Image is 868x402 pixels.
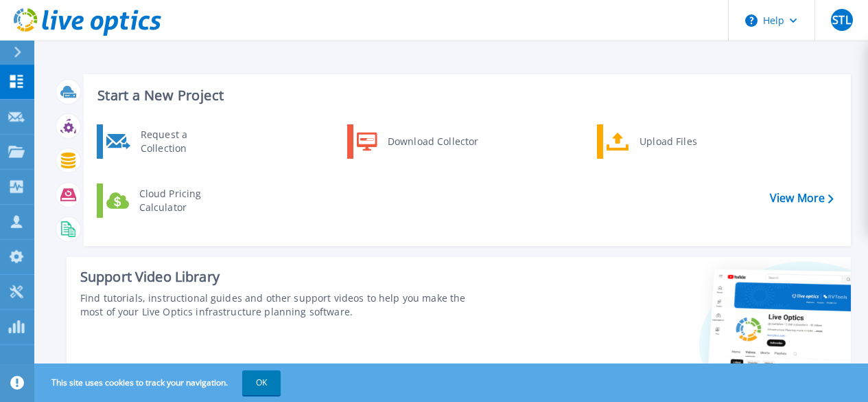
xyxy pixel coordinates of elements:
[132,187,234,214] div: Cloud Pricing Calculator
[381,128,484,155] div: Download Collector
[242,370,281,395] button: OK
[97,124,237,159] a: Request a Collection
[80,291,488,319] div: Find tutorials, instructional guides and other support videos to help you make the most of your L...
[97,183,237,218] a: Cloud Pricing Calculator
[770,192,834,205] a: View More
[832,14,850,25] span: STL
[597,124,738,159] a: Upload Files
[80,268,488,286] div: Support Video Library
[97,88,833,103] h3: Start a New Project
[347,124,488,159] a: Download Collector
[633,128,734,155] div: Upload Files
[134,128,234,155] div: Request a Collection
[38,370,281,395] span: This site uses cookies to track your navigation.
